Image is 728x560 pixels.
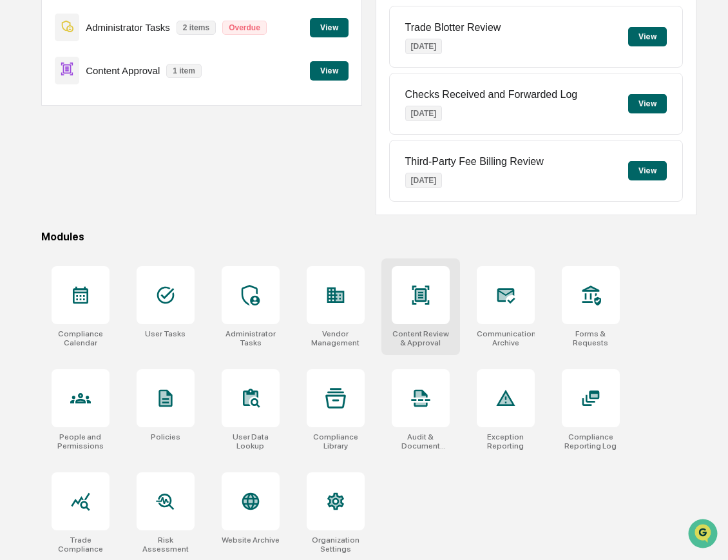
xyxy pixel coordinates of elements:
button: Start new chat [219,102,235,118]
button: View [628,94,667,113]
div: Exception Reporting [477,432,535,450]
p: Trade Blotter Review [405,22,501,34]
p: Administrator Tasks [86,22,170,33]
div: Compliance Calendar [52,329,110,347]
div: Organization Settings [307,536,365,554]
div: Risk Assessment [137,536,195,554]
a: View [310,21,349,33]
div: 🖐️ [13,164,23,174]
div: Forms & Requests [562,329,620,347]
span: Pylon [128,218,156,228]
div: Policies [151,432,180,441]
p: [DATE] [405,106,443,121]
p: Checks Received and Forwarded Log [405,89,578,101]
span: Data Lookup [26,187,81,200]
p: 2 items [177,21,216,35]
div: Modules [41,231,696,243]
p: [DATE] [405,39,443,54]
div: User Tasks [145,329,186,338]
img: 1746055101610-c473b297-6a78-478c-a979-82029cc54cd1 [13,99,36,122]
a: 🖐️Preclearance [8,157,88,180]
p: Overdue [222,21,267,35]
div: Content Review & Approval [392,329,450,347]
div: Audit & Document Logs [392,432,450,450]
button: View [310,18,349,37]
iframe: Open customer support [687,517,722,552]
div: 🔎 [13,188,23,198]
div: Compliance Library [307,432,365,450]
p: How can we help? [13,27,235,48]
a: Powered byPylon [91,218,156,228]
div: Compliance Reporting Log [562,432,620,450]
button: View [628,27,667,46]
div: Trade Compliance [52,536,110,554]
div: 🗄️ [93,164,104,174]
p: Third-Party Fee Billing Review [405,156,544,168]
div: User Data Lookup [222,432,280,450]
a: 🗄️Attestations [88,157,165,180]
span: Preclearance [26,162,83,175]
div: Communications Archive [477,329,535,347]
p: [DATE] [405,173,443,188]
div: People and Permissions [52,432,110,450]
div: Vendor Management [307,329,365,347]
div: Administrator Tasks [222,329,280,347]
div: Website Archive [222,536,280,545]
div: Start new chat [44,99,211,111]
a: View [310,64,349,76]
button: View [310,61,349,81]
p: 1 item [166,64,202,78]
p: Content Approval [86,65,160,76]
div: We're available if you need us! [44,111,163,122]
button: View [628,161,667,180]
span: Attestations [106,162,160,175]
a: 🔎Data Lookup [8,182,86,205]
